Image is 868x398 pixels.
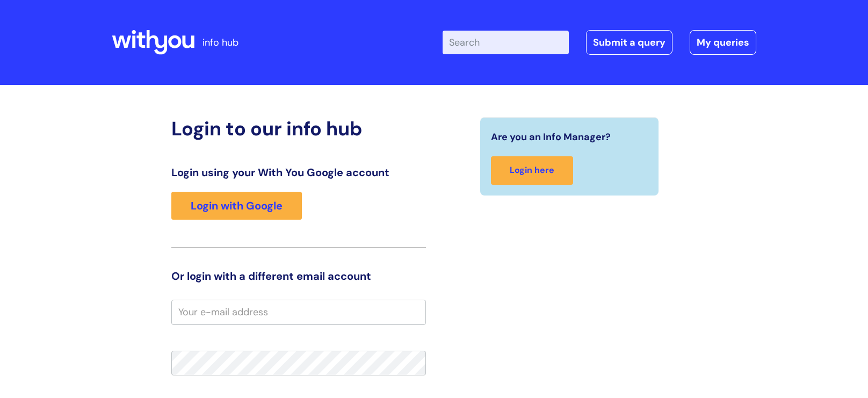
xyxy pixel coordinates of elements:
h2: Login to our info hub [171,117,426,140]
a: My queries [690,30,756,55]
a: Login here [491,156,573,185]
h3: Or login with a different email account [171,270,426,283]
a: Submit a query [586,30,672,55]
h3: Login using your With You Google account [171,166,426,179]
a: Login with Google [171,192,302,220]
p: info hub [202,34,238,51]
span: Are you an Info Manager? [491,128,611,146]
input: Search [443,31,569,54]
input: Your e-mail address [171,300,426,324]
